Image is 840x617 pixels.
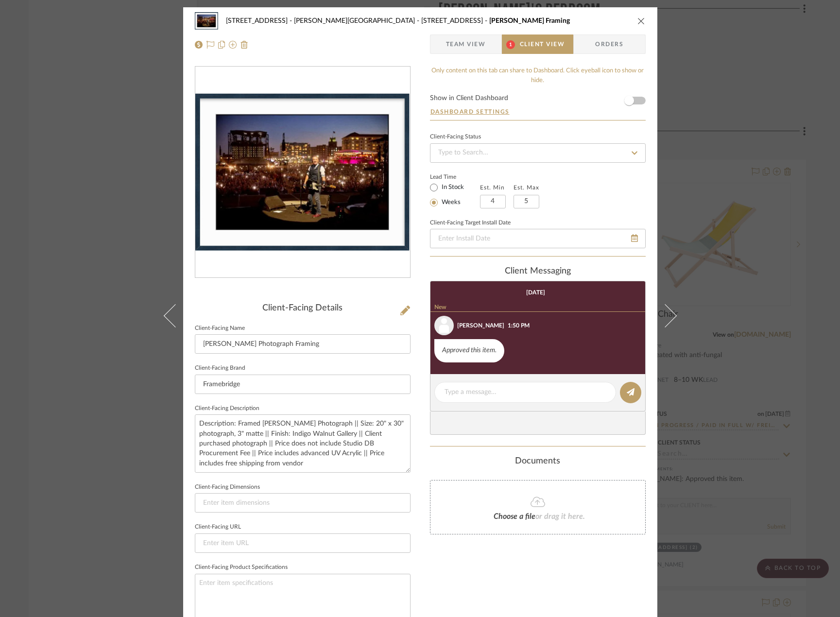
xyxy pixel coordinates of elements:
[434,339,504,362] div: Approved this item.
[195,533,411,553] input: Enter item URL
[434,316,454,335] img: user_avatar.png
[446,34,486,54] span: Team View
[520,34,565,54] span: Client View
[506,40,515,49] span: 1
[430,221,511,225] label: Client-Facing Target Install Date
[195,565,288,570] label: Client-Facing Product Specifications
[430,143,646,163] input: Type to Search…
[526,289,545,296] div: [DATE]
[430,107,510,116] button: Dashboard Settings
[489,17,570,24] span: [PERSON_NAME] Framing
[514,184,539,191] label: Est. Max
[195,326,245,331] label: Client-Facing Name
[430,181,480,208] mat-radio-group: Select item type
[195,406,259,411] label: Client-Facing Description
[430,229,646,248] input: Enter Install Date
[195,334,411,354] input: Enter Client-Facing Item Name
[195,375,411,394] input: Enter Client-Facing Brand
[430,135,481,139] div: Client-Facing Status
[430,266,646,277] div: client Messaging
[440,183,464,192] label: In Stock
[240,41,248,49] img: Remove from project
[195,525,241,530] label: Client-Facing URL
[508,321,530,330] div: 1:50 PM
[440,198,461,207] label: Weeks
[480,184,505,191] label: Est. Min
[195,93,410,252] img: 8a348a03-d151-4c06-ace0-7c7dcd93fce1_436x436.jpg
[637,17,646,25] button: close
[195,11,218,31] img: 8a348a03-d151-4c06-ace0-7c7dcd93fce1_48x40.jpg
[584,34,634,54] span: Orders
[430,304,645,312] div: New
[195,366,245,371] label: Client-Facing Brand
[195,93,410,252] div: 0
[494,513,535,520] span: Choose a file
[195,493,411,513] input: Enter item dimensions
[430,172,480,181] label: Lead Time
[535,513,585,520] span: or drag it here.
[195,485,260,490] label: Client-Facing Dimensions
[195,303,411,314] div: Client-Facing Details
[421,17,489,24] span: [STREET_ADDRESS]
[430,66,646,85] div: Only content on this tab can share to Dashboard. Click eyeball icon to show or hide.
[226,17,421,24] span: [STREET_ADDRESS] - [PERSON_NAME][GEOGRAPHIC_DATA]
[457,321,504,330] div: [PERSON_NAME]
[430,456,646,467] div: Documents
